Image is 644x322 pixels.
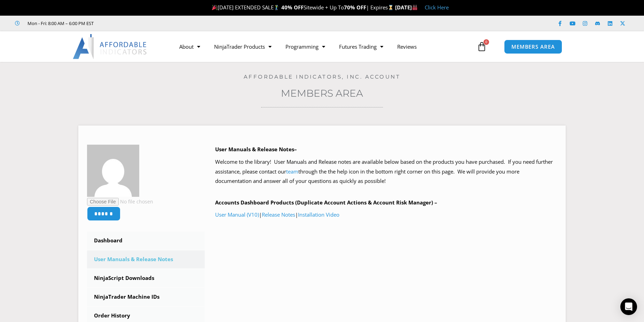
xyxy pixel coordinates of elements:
[262,211,295,218] a: Release Notes
[215,210,557,220] p: | |
[26,19,94,27] span: Mon - Fri: 8:00 AM – 6:00 PM EST
[244,73,401,80] a: Affordable Indicators, Inc. Account
[87,232,205,250] a: Dashboard
[87,288,205,306] a: NinjaTrader Machine IDs
[172,39,475,55] nav: Menu
[332,39,390,55] a: Futures Trading
[278,39,332,55] a: Programming
[212,5,217,10] img: 🎉
[511,44,555,49] span: MEMBERS AREA
[484,39,489,45] span: 0
[215,157,557,186] p: Welcome to the library! User Manuals and Release notes are available below based on the products ...
[388,5,393,10] img: ⌛
[281,4,304,11] strong: 40% OFF
[215,146,297,153] b: User Manuals & Release Notes–
[425,4,449,11] a: Click Here
[395,4,418,11] strong: [DATE]
[504,40,562,54] a: MEMBERS AREA
[620,298,637,315] div: Open Intercom Messenger
[281,87,363,99] a: Members Area
[412,5,417,10] img: 🏭
[87,269,205,287] a: NinjaScript Downloads
[390,39,424,55] a: Reviews
[344,4,366,11] strong: 70% OFF
[207,39,278,55] a: NinjaTrader Products
[215,199,437,206] b: Accounts Dashboard Products (Duplicate Account Actions & Account Risk Manager) –
[286,168,298,175] a: team
[87,250,205,268] a: User Manuals & Release Notes
[298,211,339,218] a: Installation Video
[466,37,497,57] a: 0
[210,4,395,11] span: [DATE] EXTENDED SALE Sitewide + Up To | Expires
[103,20,208,27] iframe: Customer reviews powered by Trustpilot
[73,34,148,59] img: LogoAI | Affordable Indicators – NinjaTrader
[87,145,139,197] img: 78cd88597ba5dcb2cffd4b0789e3f4e0f54c12e768fb8ffda02f5df6ccec1d4a
[172,39,207,55] a: About
[274,5,279,10] img: 🏌️‍♂️
[215,211,259,218] a: User Manual (V10)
